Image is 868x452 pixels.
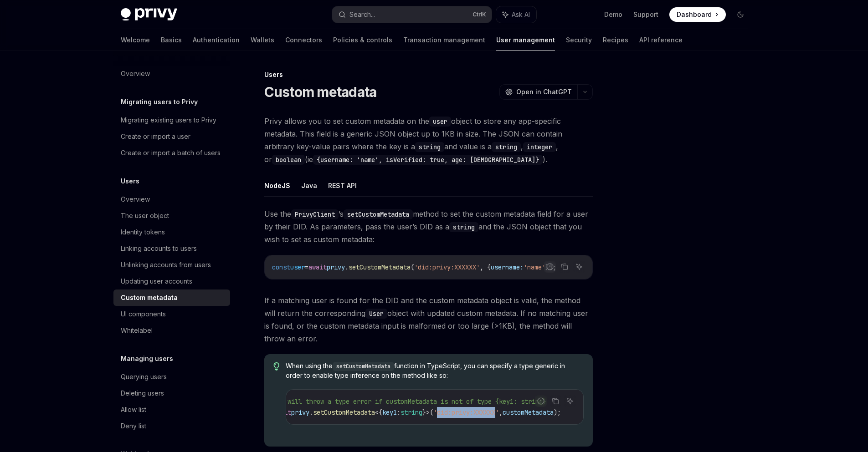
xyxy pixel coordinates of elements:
[492,142,521,152] code: string
[236,397,546,406] span: // TypeScript will throw a type error if customMetadata is not of type {key1: string}
[449,222,478,232] code: string
[286,361,583,380] span: When using the function in TypeScript, you can specify a type generic in order to enable type inf...
[121,404,146,415] div: Allow list
[113,369,230,385] a: Querying users
[121,353,173,364] h5: Managing users
[535,395,547,407] button: Report incorrect code
[499,408,503,416] span: ,
[121,325,153,336] div: Whitelabel
[121,227,165,238] div: Identity tokens
[309,408,313,416] span: .
[113,306,230,322] a: UI components
[429,117,451,127] code: user
[496,6,536,23] button: Ask AI
[496,29,555,51] a: User management
[113,145,230,161] a: Create or import a batch of users
[113,191,230,208] a: Overview
[313,408,375,416] span: setCustomMetadata
[550,395,561,407] button: Copy the contents from the code block
[669,7,726,22] a: Dashboard
[512,10,530,19] span: Ask AI
[633,10,658,19] a: Support
[401,408,422,416] span: string
[113,257,230,273] a: Unlinking accounts from users
[121,309,166,320] div: UI components
[333,29,392,51] a: Policies & controls
[332,6,492,23] button: Search...CtrlK
[272,155,305,165] code: boolean
[121,68,150,79] div: Overview
[414,263,480,271] span: 'did:privy:XXXXXX'
[499,84,577,100] button: Open in ChatGPT
[544,261,556,273] button: Report incorrect code
[113,385,230,401] a: Deleting users
[382,408,397,416] span: key1
[290,263,305,271] span: user
[573,261,585,273] button: Ask AI
[559,261,570,273] button: Copy the contents from the code block
[113,208,230,224] a: The user object
[161,29,182,51] a: Basics
[554,408,561,416] span: );
[491,263,524,271] span: username:
[272,263,290,271] span: const
[516,87,572,96] span: Open in ChatGPT
[264,208,593,246] span: Use the ’s method to set the custom metadata field for a user by their DID. As parameters, pass t...
[604,10,622,19] a: Demo
[121,131,190,142] div: Create or import a user
[503,408,554,416] span: customMetadata
[113,401,230,418] a: Allow list
[121,276,192,287] div: Updating user accounts
[121,243,197,254] div: Linking accounts to users
[113,66,230,82] a: Overview
[639,29,683,51] a: API reference
[264,175,290,196] button: NodeJS
[264,70,593,79] div: Users
[113,322,230,339] a: Whitelabel
[113,240,230,257] a: Linking accounts to users
[113,289,230,306] a: Custom metadata
[121,29,150,51] a: Welcome
[433,408,499,416] span: 'did:privy:XXXXXX'
[524,263,545,271] span: 'name'
[375,408,382,416] span: <{
[349,263,411,271] span: setCustomMetadata
[566,29,592,51] a: Security
[264,294,593,345] span: If a matching user is found for the DID and the custom metadata object is valid, the method will ...
[308,263,327,271] span: await
[564,395,576,407] button: Ask AI
[422,408,433,416] span: }>(
[603,29,628,51] a: Recipes
[301,175,317,196] button: Java
[328,175,357,196] button: REST API
[480,263,491,271] span: , {
[113,112,230,128] a: Migrating existing users to Privy
[121,388,164,399] div: Deleting users
[365,309,387,319] code: User
[121,96,198,107] h5: Migrating users to Privy
[349,9,375,20] div: Search...
[345,263,349,271] span: .
[523,142,556,152] code: integer
[545,263,556,271] span: });
[291,408,309,416] span: privy
[121,115,216,126] div: Migrating existing users to Privy
[333,362,394,371] code: setCustomMetadata
[121,371,167,382] div: Querying users
[285,29,322,51] a: Connectors
[264,84,377,100] h1: Custom metadata
[193,29,240,51] a: Authentication
[415,142,444,152] code: string
[251,29,274,51] a: Wallets
[121,194,150,205] div: Overview
[121,147,221,158] div: Create or import a batch of users
[273,362,280,371] svg: Tip
[403,29,485,51] a: Transaction management
[313,155,543,165] code: {username: 'name', isVerified: true, age: [DEMOGRAPHIC_DATA]}
[121,259,211,270] div: Unlinking accounts from users
[121,421,146,432] div: Deny list
[677,10,712,19] span: Dashboard
[113,224,230,240] a: Identity tokens
[121,8,177,21] img: dark logo
[473,11,486,18] span: Ctrl K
